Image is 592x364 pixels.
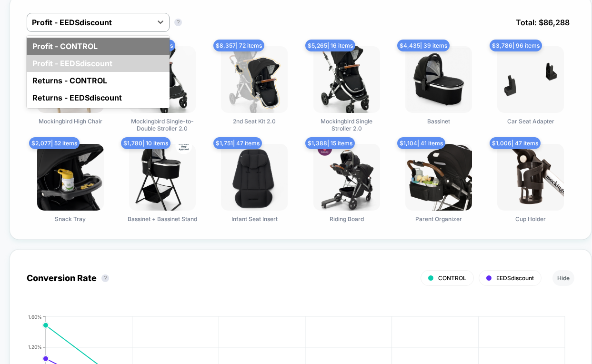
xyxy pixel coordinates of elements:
span: Mockingbird Single-to-Double Stroller 2.0 [127,118,198,132]
img: Infant Seat Insert [221,144,288,211]
img: Bassinet + Bassinet Stand [129,144,196,211]
span: 2nd Seat Kit 2.0 [233,118,276,125]
div: Profit - CONTROL [27,38,170,55]
div: Profit - EEDSdiscount [27,55,170,72]
button: ? [101,274,109,282]
span: EEDSdiscount [496,274,534,282]
span: Mockingbird Single Stroller 2.0 [311,118,382,132]
img: Cup Holder [497,144,564,211]
span: Infant Seat Insert [231,215,278,222]
span: $ 1,780 | 10 items [121,137,171,149]
span: Snack Tray [55,215,86,222]
div: Returns - EEDSdiscount [27,89,170,106]
span: $ 1,104 | 41 items [397,137,445,149]
span: Car Seat Adapter [507,118,554,125]
span: Bassinet + Bassinet Stand [128,215,197,222]
span: Parent Organizer [415,215,462,222]
img: Riding Board [313,144,380,211]
span: $ 5,265 | 16 items [305,40,355,51]
span: Riding Board [330,215,364,222]
img: Snack Tray [37,144,104,211]
span: $ 2,077 | 52 items [29,137,80,149]
span: $ 1,006 | 47 items [490,137,541,149]
img: Car Seat Adapter [497,46,564,113]
span: CONTROL [438,274,466,282]
img: Mockingbird Single Stroller 2.0 [313,46,380,113]
span: Total: $ 86,288 [511,13,574,32]
span: Cup Holder [515,215,546,222]
span: $ 3,786 | 96 items [490,40,542,51]
tspan: 1.60% [28,313,42,319]
span: Mockingbird High Chair [39,118,102,125]
button: ? [174,19,182,26]
button: Hide [552,270,574,286]
span: $ 1,388 | 15 items [305,137,355,149]
span: $ 4,435 | 39 items [397,40,450,51]
span: $ 1,751 | 47 items [213,137,262,149]
img: Bassinet [405,46,472,113]
img: Parent Organizer [405,144,472,211]
span: Bassinet [427,118,450,125]
span: $ 8,357 | 72 items [213,40,264,51]
div: Returns - CONTROL [27,72,170,89]
img: 2nd Seat Kit 2.0 [221,46,288,113]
